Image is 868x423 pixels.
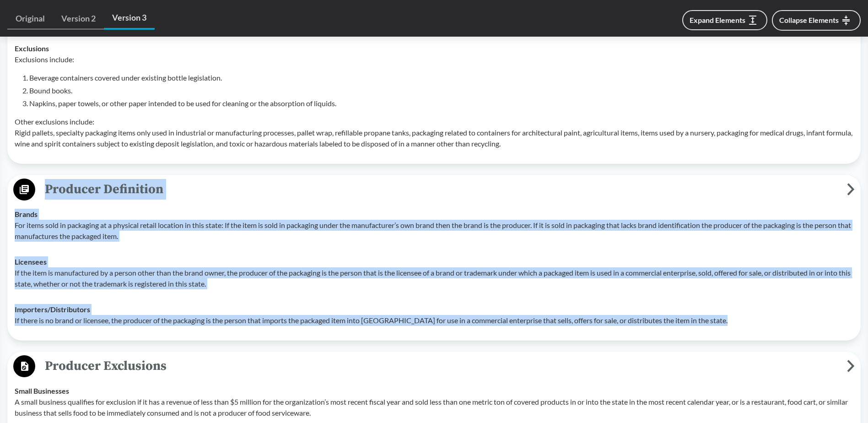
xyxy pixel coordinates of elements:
[29,98,853,109] li: Napkins, paper towels, or other paper intended to be used for cleaning or the absorption of liquids.
[15,257,47,266] strong: Licensees
[29,85,853,96] li: Bound books.
[15,396,853,418] p: A small business qualifies for exclusion if it has a revenue of less than $5 million for the orga...
[35,179,847,200] span: Producer Definition
[15,54,853,65] p: Exclusions include:
[104,7,155,30] a: Version 3
[772,10,861,31] button: Collapse Elements
[15,44,49,53] strong: Exclusions
[15,116,853,149] p: Other exclusions include: Rigid pallets, specialty packaging items only used in industrial or man...
[682,10,767,30] button: Expand Elements
[35,356,847,376] span: Producer Exclusions
[29,72,853,83] li: Beverage containers covered under existing bottle legislation.
[15,386,69,395] strong: Small Businesses
[15,305,90,314] strong: Importers/​Distributors
[53,8,104,29] a: Version 2
[11,355,857,378] button: Producer Exclusions
[15,220,853,242] p: For items sold in packaging at a physical retail location in this state: If the item is sold in p...
[11,178,857,201] button: Producer Definition
[7,8,53,29] a: Original
[15,315,853,326] p: If there is no brand or licensee, the producer of the packaging is the person that imports the pa...
[15,267,853,289] p: If the item is manufactured by a person other than the brand owner, the producer of the packaging...
[15,210,38,218] strong: Brands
